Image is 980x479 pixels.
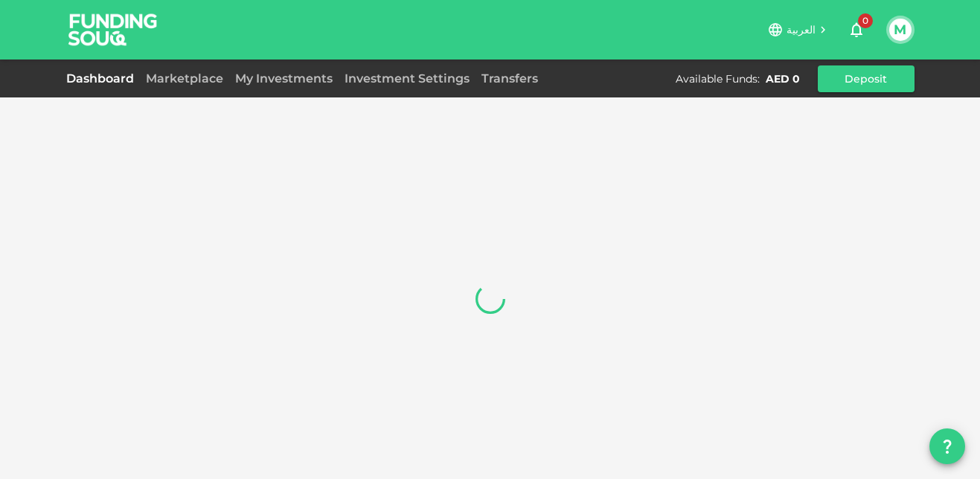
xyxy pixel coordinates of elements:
[842,15,871,45] button: 0
[229,71,339,86] a: My Investments
[818,65,915,92] button: Deposit
[889,19,912,41] button: M
[475,71,544,86] a: Transfers
[140,71,229,86] a: Marketplace
[339,71,475,86] a: Investment Settings
[787,23,816,36] span: العربية
[676,71,760,86] div: Available Funds :
[766,71,800,86] div: AED 0
[66,71,140,86] a: Dashboard
[929,428,965,464] button: question
[858,13,873,28] span: 0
